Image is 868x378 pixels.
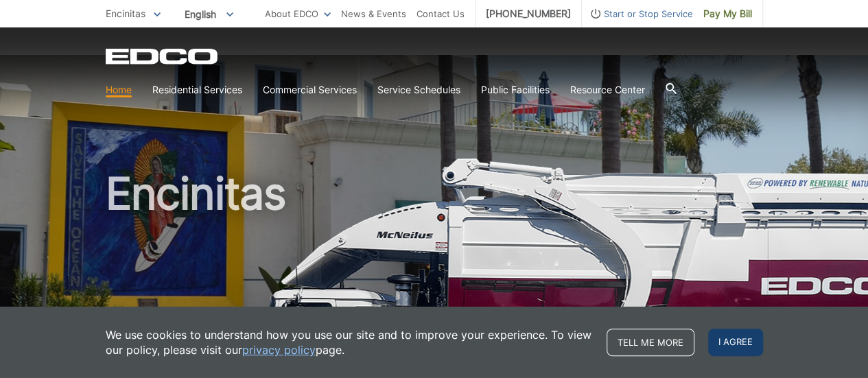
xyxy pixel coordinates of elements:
a: Contact Us [417,6,465,21]
a: Public Facilities [481,82,550,97]
a: Commercial Services [263,82,357,97]
span: I agree [708,329,763,356]
p: We use cookies to understand how you use our site and to improve your experience. To view our pol... [106,327,593,357]
a: News & Events [341,6,406,21]
a: Home [106,82,132,97]
a: Service Schedules [377,82,460,97]
span: Encinitas [106,8,145,19]
a: Resource Center [570,82,645,97]
a: EDCD logo. Return to the homepage. [106,48,220,64]
span: Pay My Bill [703,6,752,21]
a: About EDCO [265,6,331,21]
a: privacy policy [242,342,316,357]
a: Residential Services [152,82,242,97]
span: English [174,3,244,25]
a: Tell me more [607,329,694,356]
